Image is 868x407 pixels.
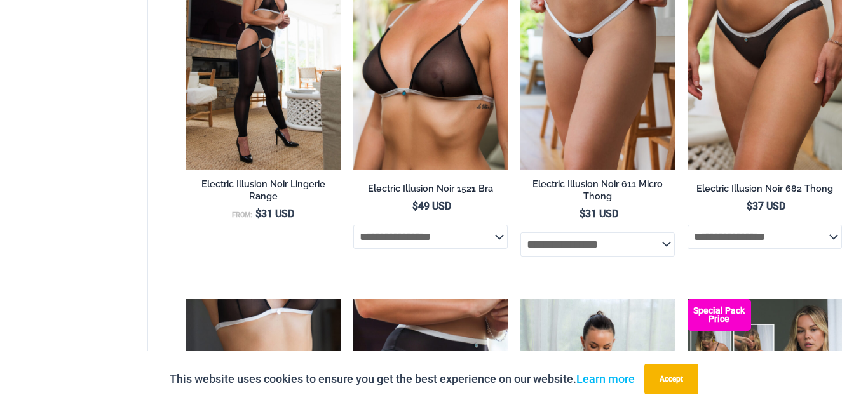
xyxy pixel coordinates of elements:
bdi: 31 USD [580,208,618,220]
span: $ [255,208,261,220]
a: Electric Illusion Noir 1521 Bra [353,183,508,199]
a: Electric Illusion Noir 682 Thong [688,183,842,199]
span: $ [412,200,418,212]
span: From: [232,211,252,219]
bdi: 49 USD [412,200,451,212]
h2: Electric Illusion Noir 1521 Bra [353,183,508,195]
bdi: 31 USD [255,208,294,220]
h2: Electric Illusion Noir Lingerie Range [186,178,341,202]
h2: Electric Illusion Noir 611 Micro Thong [520,178,675,202]
h2: Electric Illusion Noir 682 Thong [688,183,842,195]
a: Learn more [576,372,635,385]
button: Accept [644,364,698,394]
span: $ [747,200,752,212]
a: Electric Illusion Noir Lingerie Range [186,178,341,207]
span: $ [580,208,585,220]
p: This website uses cookies to ensure you get the best experience on our website. [170,370,635,389]
b: Special Pack Price [688,307,751,323]
bdi: 37 USD [747,200,785,212]
a: Electric Illusion Noir 611 Micro Thong [520,178,675,207]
